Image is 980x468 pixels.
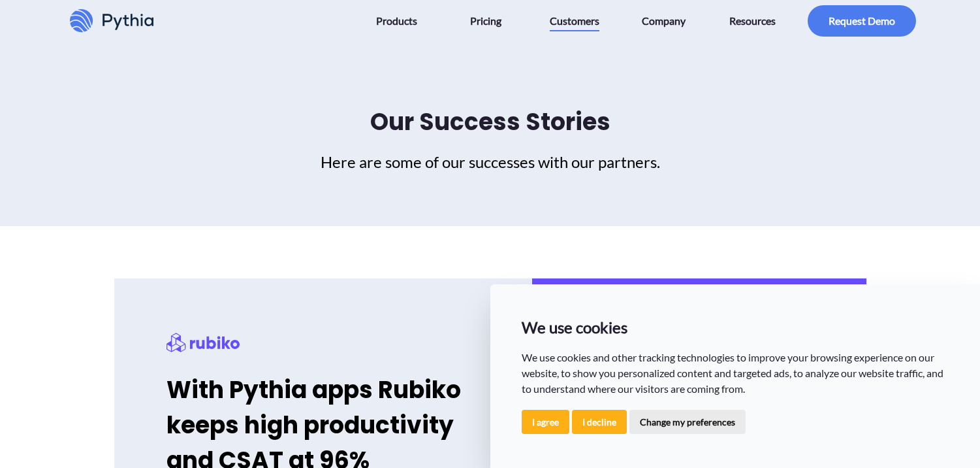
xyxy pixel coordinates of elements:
span: Customers [550,10,599,31]
span: Company [642,10,686,31]
span: Products [376,10,417,31]
span: Resources [729,10,776,31]
p: We use cookies [522,316,949,339]
span: Pricing [470,10,501,31]
button: I agree [522,410,569,434]
p: We use cookies and other tracking technologies to improve your browsing experience on our website... [522,350,949,397]
button: I decline [572,410,627,434]
button: Change my preferences [629,410,746,434]
div: Rubiko [166,331,240,354]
